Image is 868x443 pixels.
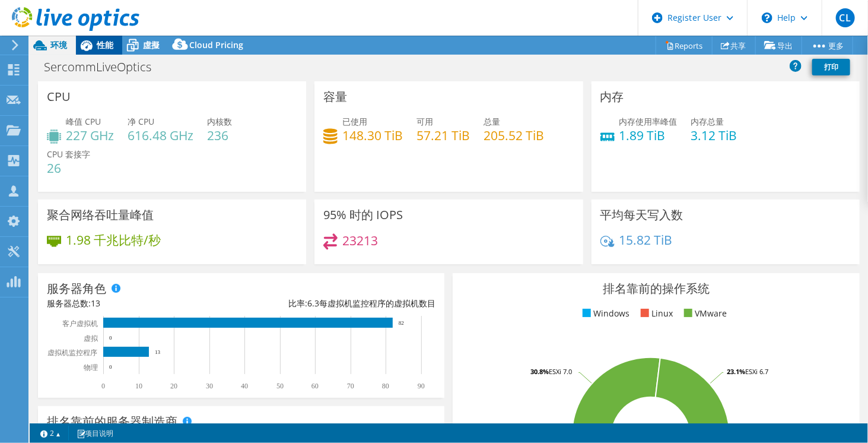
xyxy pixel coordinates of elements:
a: Reports [656,36,713,55]
span: 6.3 [307,298,319,309]
a: 2 [32,426,69,441]
span: 环境 [50,39,67,50]
h4: 3.12 TiB [691,129,737,142]
span: 内存总量 [691,116,724,127]
tspan: ESXi 6.7 [745,367,768,376]
h4: 616.48 GHz [128,129,193,142]
h3: 排名靠前的服务器制造商 [47,415,177,428]
span: 净 CPU [128,116,154,127]
span: 性能 [97,39,113,50]
text: 虚拟机监控程序 [47,349,97,357]
span: 内存使用率峰值 [619,116,678,127]
text: 虚拟 [84,334,98,343]
h3: 95% 时的 IOPS [323,208,403,221]
li: Windows [580,307,630,320]
tspan: 30.8% [530,367,549,376]
span: 峰值 CPU [66,116,101,127]
h4: 236 [207,129,232,142]
span: 可用 [416,116,433,127]
h3: CPU [47,90,71,103]
a: 项目说明 [68,426,122,441]
text: 30 [206,382,213,390]
text: 90 [418,382,425,390]
h4: 227 GHz [66,129,114,142]
span: CPU 套接字 [47,148,90,160]
div: 服务器总数: [47,297,241,310]
tspan: 23.1% [727,367,745,376]
h3: 内存 [600,90,624,103]
text: 50 [276,382,284,390]
h3: 聚合网络吞吐量峰值 [47,208,154,221]
h3: 服务器角色 [47,282,106,295]
a: 共享 [712,36,756,55]
text: 10 [135,382,142,390]
li: Linux [638,307,673,320]
h3: 平均每天写入数 [600,208,683,221]
span: CL [836,8,855,27]
li: VMware [681,307,727,320]
h3: 容量 [323,90,347,103]
span: 总量 [484,116,500,127]
div: 比率: 每虚拟机监控程序的虚拟机数目 [241,297,436,310]
span: 13 [91,298,100,309]
span: 内核数 [207,116,232,127]
a: 更多 [802,36,853,55]
text: 60 [311,382,319,390]
h4: 148.30 TiB [342,129,403,142]
span: Cloud Pricing [189,39,243,50]
text: 13 [155,349,161,355]
h1: SercommLiveOptics [39,61,170,74]
text: 0 [101,382,105,390]
text: 0 [109,335,112,341]
h4: 1.98 千兆比特/秒 [66,233,161,246]
tspan: ESXi 7.0 [549,367,572,376]
text: 20 [170,382,177,390]
text: 物理 [84,363,98,372]
text: 82 [399,320,404,326]
text: 80 [382,382,389,390]
h4: 15.82 TiB [619,233,673,246]
a: 导出 [755,36,802,55]
span: 虛擬 [143,39,160,50]
text: 70 [347,382,354,390]
text: 40 [241,382,248,390]
h4: 1.89 TiB [619,129,678,142]
h3: 排名靠前的操作系统 [462,282,850,295]
h4: 23213 [342,234,378,247]
svg: \n [762,12,772,23]
a: 打印 [812,59,850,75]
h4: 205.52 TiB [484,129,544,142]
span: 已使用 [342,116,367,127]
text: 客户虚拟机 [62,319,98,328]
h4: 57.21 TiB [416,129,470,142]
h4: 26 [47,162,90,175]
text: 0 [109,364,112,370]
